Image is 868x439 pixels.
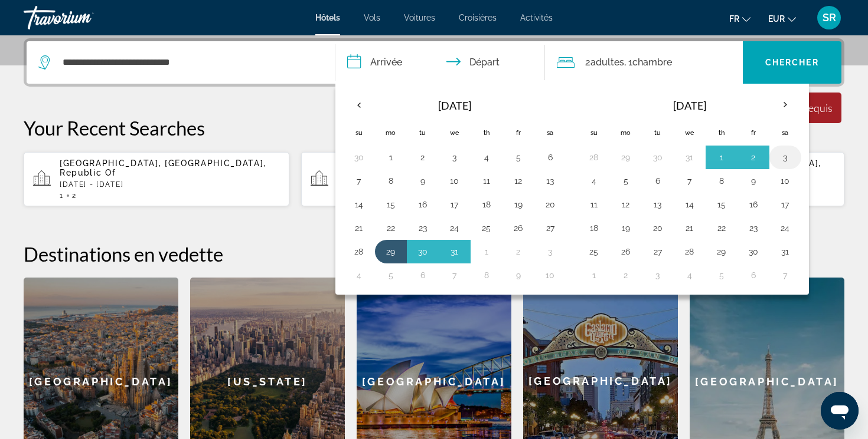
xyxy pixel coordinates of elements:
[381,267,400,283] button: Day 5
[776,196,795,213] button: Day 17
[729,14,739,24] span: fr
[350,149,368,166] button: Day 30
[413,243,432,260] button: Day 30
[60,192,64,200] span: 1
[381,149,400,166] button: Day 1
[350,220,368,236] button: Day 21
[680,220,699,236] button: Day 21
[729,10,750,27] button: Change language
[350,173,368,189] button: Day 7
[343,91,375,118] button: Previous month
[541,220,560,236] button: Day 27
[744,220,763,236] button: Day 23
[27,41,841,84] div: Search widget
[413,173,432,189] button: Day 9
[477,243,496,260] button: Day 1
[744,267,763,283] button: Day 6
[680,243,699,260] button: Day 28
[585,149,603,166] button: Day 28
[364,13,380,22] a: Vols
[24,2,142,33] a: Travorium
[509,243,528,260] button: Day 2
[769,91,801,118] button: Next month
[744,173,763,189] button: Day 9
[445,173,464,189] button: Day 10
[24,151,289,207] button: [GEOGRAPHIC_DATA], [GEOGRAPHIC_DATA], Republic Of[DATE] - [DATE]12
[680,149,699,166] button: Day 31
[60,180,280,189] p: [DATE] - [DATE]
[712,173,731,189] button: Day 8
[616,196,635,213] button: Day 12
[350,243,368,260] button: Day 28
[477,149,496,166] button: Day 4
[381,220,400,236] button: Day 22
[585,173,603,189] button: Day 4
[648,196,667,213] button: Day 13
[624,54,672,71] span: , 1
[648,149,667,166] button: Day 30
[590,57,624,68] span: Adultes
[459,13,497,22] a: Croisières
[545,41,743,84] button: Travelers: 2 adults, 0 children
[541,243,560,260] button: Day 3
[585,267,603,283] button: Day 1
[24,116,844,140] p: Your Recent Searches
[744,243,763,260] button: Day 30
[648,267,667,283] button: Day 3
[616,267,635,283] button: Day 2
[445,149,464,166] button: Day 3
[445,243,464,260] button: Day 31
[616,243,635,260] button: Day 26
[72,192,77,200] span: 2
[585,54,624,71] span: 2
[60,159,266,177] span: [GEOGRAPHIC_DATA], [GEOGRAPHIC_DATA], Republic Of
[632,57,672,68] span: Chambre
[541,196,560,213] button: Day 20
[445,220,464,236] button: Day 24
[776,149,795,166] button: Day 3
[381,173,400,189] button: Day 8
[768,14,785,24] span: EUR
[413,196,432,213] button: Day 16
[477,220,496,236] button: Day 25
[509,196,528,213] button: Day 19
[375,91,534,120] th: [DATE]
[404,13,435,22] span: Voitures
[610,91,769,120] th: [DATE]
[616,149,635,166] button: Day 29
[712,149,731,166] button: Day 1
[315,13,340,22] a: Hôtels
[381,196,400,213] button: Day 15
[712,196,731,213] button: Day 15
[335,41,545,84] button: Check in and out dates
[776,220,795,236] button: Day 24
[712,220,731,236] button: Day 22
[823,12,836,24] span: SR
[541,173,560,189] button: Day 13
[776,173,795,189] button: Day 10
[821,392,859,430] iframe: Bouton de lancement de la fenêtre de messagerie
[712,243,731,260] button: Day 29
[509,149,528,166] button: Day 5
[776,267,795,283] button: Day 7
[765,58,819,67] span: Chercher
[445,196,464,213] button: Day 17
[743,41,842,84] button: Chercher
[680,196,699,213] button: Day 14
[413,220,432,236] button: Day 23
[616,220,635,236] button: Day 19
[648,220,667,236] button: Day 20
[520,13,553,22] a: Activités
[445,267,464,283] button: Day 7
[768,10,796,27] button: Change currency
[680,173,699,189] button: Day 7
[616,173,635,189] button: Day 5
[301,151,567,207] button: [GEOGRAPHIC_DATA], [GEOGRAPHIC_DATA][DATE] - [DATE]12
[350,196,368,213] button: Day 14
[585,196,603,213] button: Day 11
[477,267,496,283] button: Day 8
[585,243,603,260] button: Day 25
[712,267,731,283] button: Day 5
